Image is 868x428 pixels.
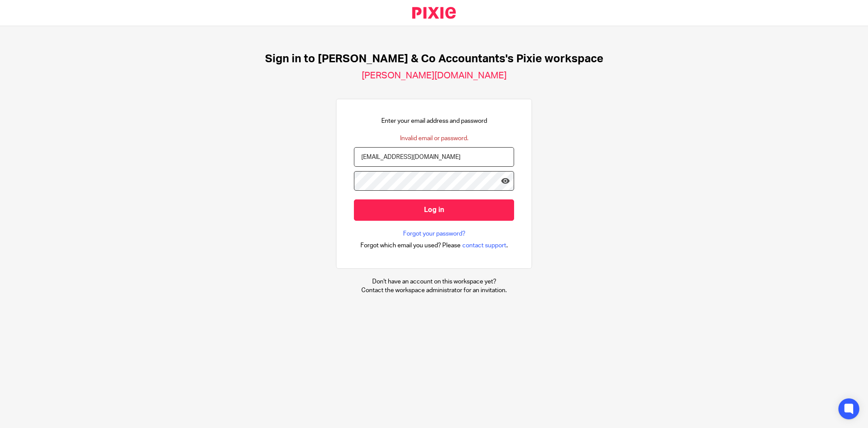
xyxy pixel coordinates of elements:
[361,277,507,286] p: Don't have an account on this workspace yet?
[360,241,461,250] span: Forgot which email you used? Please
[265,52,603,66] h1: Sign in to [PERSON_NAME] & Co Accountants's Pixie workspace
[354,199,514,221] input: Log in
[462,241,506,250] span: contact support
[403,229,465,238] a: Forgot your password?
[354,147,514,167] input: name@example.com
[400,134,468,143] div: Invalid email or password.
[360,240,508,250] div: .
[362,70,507,81] h2: [PERSON_NAME][DOMAIN_NAME]
[381,117,487,125] p: Enter your email address and password
[361,286,507,295] p: Contact the workspace administrator for an invitation.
